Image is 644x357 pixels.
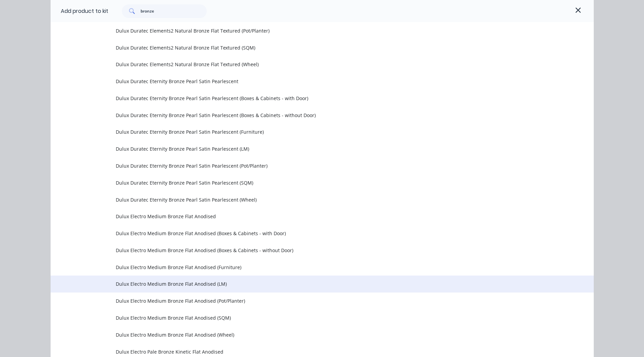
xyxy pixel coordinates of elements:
[116,247,498,254] span: Dulux Electro Medium Bronze Flat Anodised (Boxes & Cabinets - without Door)
[116,196,498,203] span: Dulux Duratec Eternity Bronze Pearl Satin Pearlescent (Wheel)
[116,95,498,102] span: Dulux Duratec Eternity Bronze Pearl Satin Pearlescent (Boxes & Cabinets - with Door)
[116,213,498,220] span: Dulux Electro Medium Bronze Flat Anodised
[116,61,498,68] span: Dulux Duratec Elements2 Natural Bronze Flat Textured (Wheel)
[116,331,498,338] span: Dulux Electro Medium Bronze Flat Anodised (Wheel)
[116,297,498,304] span: Dulux Electro Medium Bronze Flat Anodised (Pot/Planter)
[116,230,498,237] span: Dulux Electro Medium Bronze Flat Anodised (Boxes & Cabinets - with Door)
[116,27,498,34] span: Dulux Duratec Elements2 Natural Bronze Flat Textured (Pot/Planter)
[116,264,498,271] span: Dulux Electro Medium Bronze Flat Anodised (Furniture)
[116,179,498,186] span: Dulux Duratec Eternity Bronze Pearl Satin Pearlescent (SQM)
[141,4,207,18] input: Search...
[116,78,498,85] span: Dulux Duratec Eternity Bronze Pearl Satin Pearlescent
[116,128,498,135] span: Dulux Duratec Eternity Bronze Pearl Satin Pearlescent (Furniture)
[116,348,498,355] span: Dulux Electro Pale Bronze Kinetic Flat Anodised
[116,314,498,321] span: Dulux Electro Medium Bronze Flat Anodised (SQM)
[116,162,498,169] span: Dulux Duratec Eternity Bronze Pearl Satin Pearlescent (Pot/Planter)
[116,44,498,51] span: Dulux Duratec Elements2 Natural Bronze Flat Textured (SQM)
[116,280,498,287] span: Dulux Electro Medium Bronze Flat Anodised (LM)
[61,7,108,15] div: Add product to kit
[116,145,498,152] span: Dulux Duratec Eternity Bronze Pearl Satin Pearlescent (LM)
[116,112,498,119] span: Dulux Duratec Eternity Bronze Pearl Satin Pearlescent (Boxes & Cabinets - without Door)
